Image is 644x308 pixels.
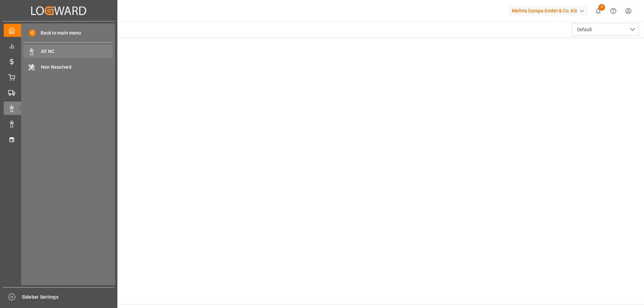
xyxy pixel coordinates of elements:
[4,117,114,130] a: Data Management
[598,4,605,11] span: 9
[572,23,639,36] button: open menu
[4,86,114,99] a: Transport Management
[4,55,114,68] a: Rate Management
[4,70,114,83] a: Order Management
[22,294,115,301] span: Sidebar Settings
[4,24,114,37] a: My Cockpit
[23,45,113,58] a: All NC
[509,6,588,16] div: Melitta Europa GmbH & Co. KG
[4,133,114,146] a: Timeslot Management
[606,3,621,18] button: Help Center
[41,48,113,55] span: All NC
[591,3,606,18] button: show 9 new notifications
[509,4,591,17] button: Melitta Europa GmbH & Co. KG
[41,64,113,71] span: Non Resolved
[577,26,592,33] span: Default
[23,60,113,73] a: Non Resolved
[4,39,114,52] a: Control Tower
[36,29,81,37] span: Back to main menu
